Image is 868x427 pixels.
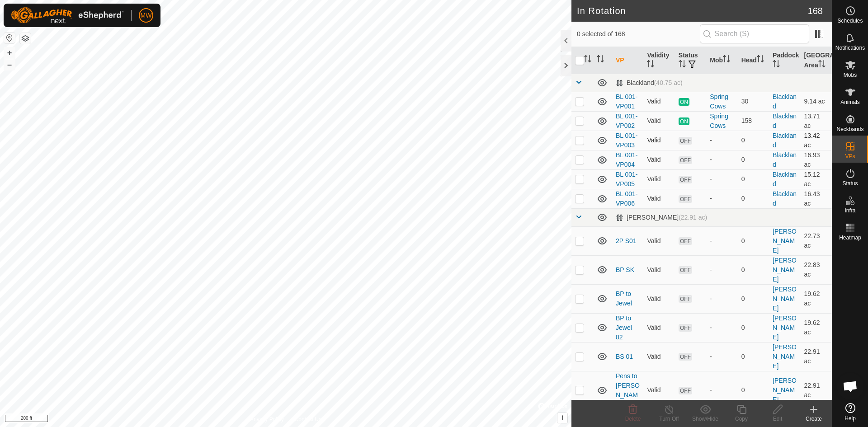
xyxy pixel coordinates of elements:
a: Privacy Policy [250,415,284,423]
div: Create [796,415,832,423]
div: Edit [759,415,796,423]
td: Valid [643,150,675,169]
button: – [4,59,15,70]
td: Valid [643,342,675,371]
img: Gallagher Logo [11,7,124,23]
td: Valid [643,284,675,313]
td: Valid [643,111,675,131]
a: Blackland [773,113,797,129]
a: BL 001-VP003 [616,132,638,149]
td: Valid [643,131,675,150]
span: OFF [679,387,692,394]
span: Delete [625,416,641,422]
p-sorticon: Activate to sort [773,61,780,69]
span: Infra [844,208,855,213]
td: 0 [738,342,769,371]
span: Schedules [837,18,863,23]
div: Copy [723,415,759,423]
td: 0 [738,150,769,169]
span: OFF [679,353,692,361]
span: Help [844,416,856,421]
td: 0 [738,284,769,313]
a: [PERSON_NAME] [773,257,797,283]
span: Status [842,181,858,186]
span: i [561,414,563,422]
td: 13.42 ac [801,131,832,150]
a: BS 01 [616,353,633,360]
span: (22.91 ac) [679,214,707,221]
div: Spring Cows [710,92,734,111]
p-sorticon: Activate to sort [757,56,764,64]
td: Valid [643,169,675,189]
button: Map Layers [20,33,31,44]
td: 30 [738,92,769,111]
th: Validity [643,47,675,74]
span: (40.75 ac) [654,79,683,86]
span: 168 [808,4,823,18]
div: Spring Cows [710,112,734,131]
span: Mobs [844,72,857,78]
a: Pens to [PERSON_NAME] 01 [616,372,640,408]
td: Valid [643,371,675,409]
a: Contact Us [295,415,321,423]
td: 0 [738,371,769,409]
span: ON [679,117,689,125]
td: 0 [738,189,769,208]
td: 9.14 ac [801,92,832,111]
div: - [710,385,734,395]
a: [PERSON_NAME] [773,377,797,403]
div: - [710,174,734,184]
a: Blackland [773,93,797,110]
div: - [710,265,734,275]
button: + [4,47,15,58]
span: ON [679,98,689,106]
a: BP SK [616,266,634,273]
a: [PERSON_NAME] [773,314,797,341]
input: Search (S) [700,24,809,43]
td: 0 [738,313,769,342]
td: 22.73 ac [801,226,832,255]
td: Valid [643,189,675,208]
span: VPs [845,154,855,159]
button: Reset Map [4,33,15,43]
p-sorticon: Activate to sort [647,61,654,69]
span: OFF [679,137,692,145]
a: Blackland [773,151,797,168]
p-sorticon: Activate to sort [818,61,826,69]
span: MW [141,11,152,20]
th: Mob [706,47,737,74]
p-sorticon: Activate to sort [597,56,604,64]
span: OFF [679,176,692,183]
td: 0 [738,169,769,189]
span: OFF [679,237,692,245]
td: 22.83 ac [801,255,832,284]
a: Blackland [773,132,797,149]
td: Valid [643,255,675,284]
div: - [710,194,734,203]
a: BL 001-VP006 [616,190,638,207]
td: 0 [738,226,769,255]
a: BL 001-VP001 [616,93,638,110]
div: [PERSON_NAME] [616,214,707,221]
a: Help [832,399,868,425]
td: Valid [643,226,675,255]
span: Neckbands [836,127,863,132]
th: [GEOGRAPHIC_DATA] Area [801,47,832,74]
div: - [710,136,734,145]
span: Notifications [835,45,865,51]
div: - [710,155,734,164]
th: Status [675,47,706,74]
div: - [710,294,734,304]
td: 19.62 ac [801,313,832,342]
div: - [710,352,734,361]
a: BP to Jewel 02 [616,314,632,341]
td: 22.91 ac [801,342,832,371]
td: Valid [643,92,675,111]
a: Blackland [773,171,797,188]
a: BP to Jewel [616,290,632,307]
td: 15.12 ac [801,169,832,189]
td: 0 [738,131,769,150]
p-sorticon: Activate to sort [679,61,686,69]
td: 16.43 ac [801,189,832,208]
td: 158 [738,111,769,131]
